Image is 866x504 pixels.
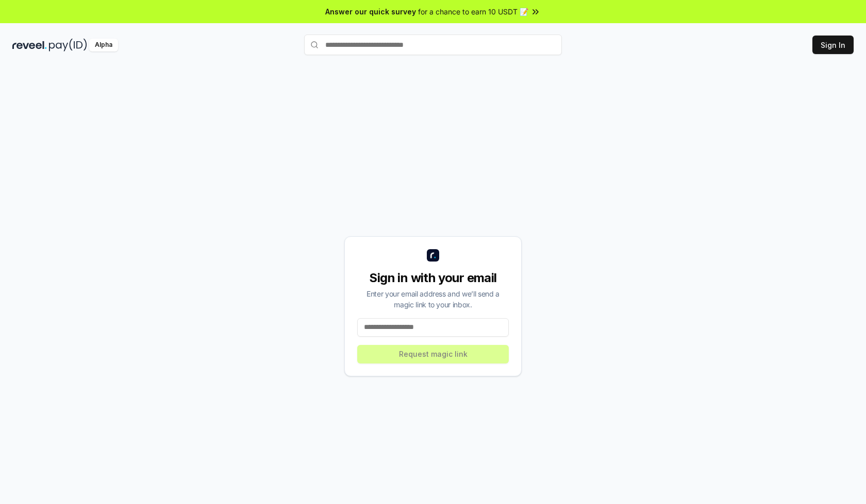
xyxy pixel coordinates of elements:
[49,39,87,51] img: pay_id
[418,6,528,17] span: for a chance to earn 10 USDT 📝
[357,270,509,286] div: Sign in with your email
[427,249,439,262] img: logo_small
[325,6,416,17] span: Answer our quick survey
[89,39,118,51] div: Alpha
[357,288,509,310] div: Enter your email address and we’ll send a magic link to your inbox.
[12,39,47,51] img: reveel_dark
[812,36,854,54] button: Sign In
